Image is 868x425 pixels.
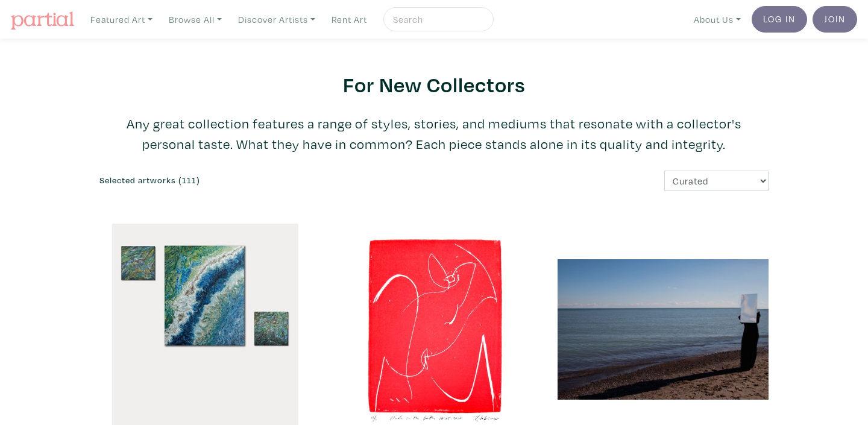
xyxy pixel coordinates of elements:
[99,71,769,97] h2: For New Collectors
[163,7,227,32] a: Browse All
[326,7,373,32] a: Rent Art
[813,6,857,33] a: Join
[233,7,321,32] a: Discover Artists
[99,113,769,154] p: Any great collection features a range of styles, stories, and mediums that resonate with a collec...
[85,7,158,32] a: Featured Art
[752,6,807,33] a: Log In
[99,175,425,186] h6: Selected artworks (111)
[392,12,482,27] input: Search
[688,7,746,32] a: About Us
